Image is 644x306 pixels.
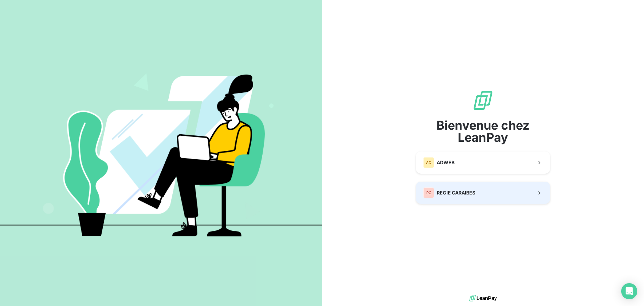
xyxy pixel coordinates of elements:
span: ADWEB [437,159,454,166]
div: Open Intercom Messenger [621,283,637,299]
img: logo sigle [472,90,494,111]
img: logo [469,293,497,303]
div: AD [423,157,434,168]
span: Bienvenue chez LeanPay [416,119,550,143]
div: RC [423,187,434,198]
button: RCREGIE CARAIBES [416,182,550,204]
button: ADADWEB [416,151,550,174]
span: REGIE CARAIBES [437,189,475,196]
